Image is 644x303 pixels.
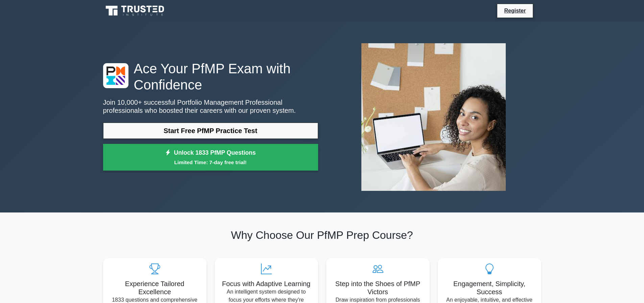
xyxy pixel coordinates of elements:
a: Register [500,6,530,15]
p: Join 10,000+ successful Portfolio Management Professional professionals who boosted their careers... [103,98,318,115]
h5: Engagement, Simplicity, Success [443,280,536,296]
h5: Focus with Adaptive Learning [220,280,313,288]
h2: Why Choose Our PfMP Prep Course? [103,229,541,242]
a: Unlock 1833 PfMP QuestionsLimited Time: 7-day free trial! [103,144,318,171]
a: Start Free PfMP Practice Test [103,123,318,139]
small: Limited Time: 7-day free trial! [112,158,310,166]
h5: Step into the Shoes of PfMP Victors [332,280,424,296]
h5: Experience Tailored Excellence [109,280,201,296]
h1: Ace Your PfMP Exam with Confidence [103,60,318,93]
